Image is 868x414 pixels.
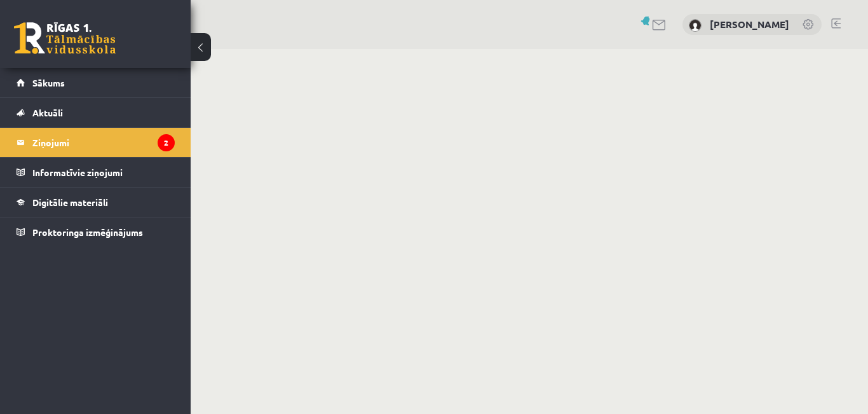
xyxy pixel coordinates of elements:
a: Informatīvie ziņojumi [17,158,175,187]
legend: Informatīvie ziņojumi [32,158,175,187]
a: Digitālie materiāli [17,188,175,217]
img: Eva Eniņa [689,19,702,32]
a: Aktuāli [17,98,175,127]
a: Rīgas 1. Tālmācības vidusskola [14,22,116,54]
span: Digitālie materiāli [32,197,108,208]
a: Ziņojumi2 [17,128,175,157]
span: Sākums [32,77,65,88]
i: 2 [158,134,175,151]
legend: Ziņojumi [32,128,175,157]
span: Aktuāli [32,107,63,118]
a: [PERSON_NAME] [710,18,789,31]
span: Proktoringa izmēģinājums [32,226,143,238]
a: Proktoringa izmēģinājums [17,217,175,247]
a: Sākums [17,68,175,97]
